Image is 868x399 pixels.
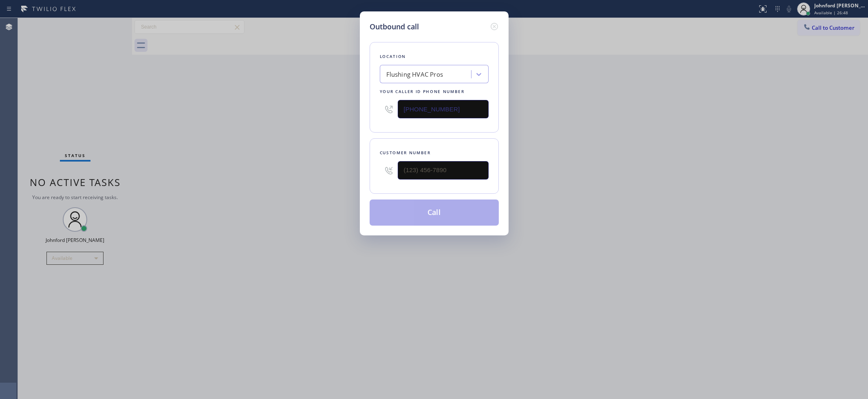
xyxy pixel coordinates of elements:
[380,52,489,61] div: Location
[380,149,489,157] div: Customer number
[398,161,489,180] input: (123) 456-7890
[386,70,443,79] div: Flushing HVAC Pros
[380,87,489,96] div: Your caller id phone number
[370,199,499,226] button: Call
[398,100,489,118] input: (123) 456-7890
[370,21,419,32] h5: Outbound call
